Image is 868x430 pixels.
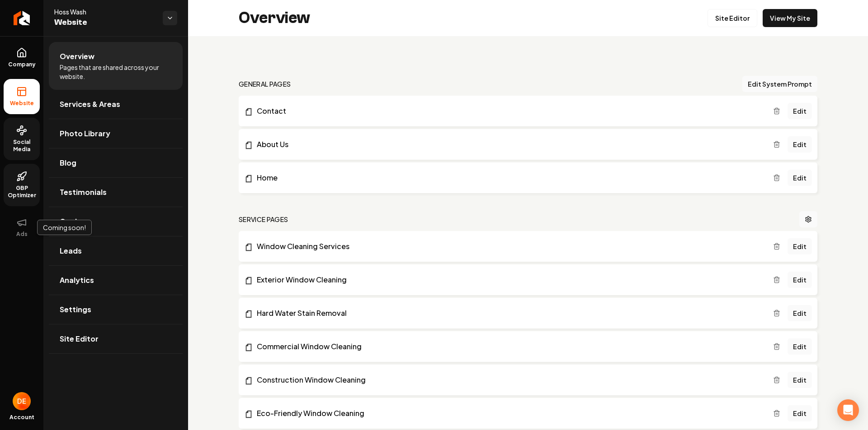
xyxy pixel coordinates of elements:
a: Edit [788,136,812,153]
span: Overview [60,51,94,62]
a: Edit [788,272,812,288]
a: Photo Library [49,119,183,148]
a: Eco-Friendly Window Cleaning [244,408,773,419]
a: Settings [49,295,183,324]
span: Website [6,100,38,107]
a: Edit [788,372,812,388]
a: Social Media [4,118,40,160]
span: Ads [13,231,31,238]
button: Ads [4,210,40,245]
span: Blog [60,157,76,168]
a: Edit [788,170,812,186]
a: Leads [49,236,183,265]
a: Hard Water Stain Removal [244,308,773,319]
span: Testimonials [60,187,107,198]
span: Goals [60,216,81,227]
a: Commercial Window Cleaning [244,341,773,352]
h2: general pages [239,79,291,88]
a: Goals [49,207,183,236]
a: Edit [788,238,812,254]
span: Site Editor [60,333,99,344]
a: About Us [244,139,773,150]
span: Services & Areas [60,99,120,110]
a: GBP Optimizer [4,164,40,206]
a: Site Editor [708,9,757,27]
a: Edit [788,405,812,421]
span: Settings [60,304,91,315]
div: Open Intercom Messenger [837,399,859,421]
h2: Overview [239,9,310,27]
a: Site Editor [49,324,183,353]
a: Company [4,40,40,75]
a: Edit [788,305,812,321]
span: Company [5,61,39,68]
button: Open user button [13,392,31,410]
span: Hoss Wash [54,7,156,16]
h2: Service Pages [239,215,288,224]
span: Website [54,16,156,29]
a: Testimonials [49,178,183,207]
button: Edit System Prompt [742,76,817,92]
span: Pages that are shared across your website. [60,63,172,81]
a: Contact [244,106,773,116]
span: Account [9,414,34,421]
p: Coming soon! [43,223,86,232]
a: Construction Window Cleaning [244,375,773,385]
span: Social Media [4,139,40,153]
img: Rebolt Logo [14,11,30,25]
span: Analytics [60,275,94,286]
span: GBP Optimizer [4,185,40,199]
span: Leads [60,245,82,256]
a: Edit [788,338,812,355]
img: Dylan Evanich [13,392,31,410]
a: Blog [49,148,183,177]
a: View My Site [763,9,817,27]
a: Services & Areas [49,90,183,119]
a: Window Cleaning Services [244,241,773,252]
span: Photo Library [60,128,110,139]
a: Edit [788,103,812,119]
a: Analytics [49,266,183,295]
a: Home [244,172,773,183]
a: Exterior Window Cleaning [244,274,773,285]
